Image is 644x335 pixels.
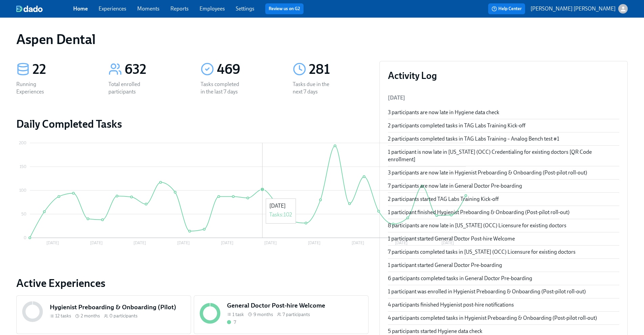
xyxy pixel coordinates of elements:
[232,311,244,318] span: 1 task
[16,5,43,12] img: dado
[492,5,522,12] span: Help Center
[388,248,619,256] div: 7 participants completed tasks in [US_STATE] (OCC) Licensure for existing doctors
[352,240,364,245] tspan: [DATE]
[16,276,369,290] a: Active Experiences
[21,212,26,216] tspan: 50
[200,5,225,12] a: Employees
[90,240,103,245] tspan: [DATE]
[531,5,616,13] p: [PERSON_NAME] [PERSON_NAME]
[236,5,254,12] a: Settings
[308,240,320,245] tspan: [DATE]
[33,61,92,78] div: 22
[388,288,619,295] div: 1 participant was enrolled in Hygienist Preboarding & Onboarding (Post-pilot roll-out)
[388,314,619,322] div: 4 participants completed tasks in Hygienist Preboarding & Onboarding (Post-pilot roll-out)
[388,328,619,335] div: 5 participants started Hygiene data check
[109,313,138,319] span: 0 participants
[55,313,71,319] span: 12 tasks
[388,195,619,203] div: 2 participants started TAG Labs Training Kick-off
[388,122,619,129] div: 2 participants completed tasks in TAG Labs Training Kick-off
[19,188,26,193] tspan: 100
[234,319,236,326] div: 7
[19,141,26,145] tspan: 200
[20,164,26,169] tspan: 150
[16,81,60,96] div: Running Experiences
[388,275,619,282] div: 6 participants completed tasks in General Doctor Pre-boarding
[265,3,304,14] button: Review us on G2
[388,69,619,82] h3: Activity Log
[388,135,619,143] div: 2 participants completed tasks in TAG Labs Training – Analog Bench test #1
[227,301,362,310] h5: General Doctor Post-hire Welcome
[108,81,152,96] div: Total enrolled participants
[264,240,277,245] tspan: [DATE]
[269,5,300,12] a: Review us on G2
[125,61,184,78] div: 632
[201,81,244,96] div: Tasks completed in the last 7 days
[388,209,619,216] div: 1 participant finished Hygienist Preboarding & Onboarding (Post-pilot roll-out)
[24,235,26,240] tspan: 0
[46,240,59,245] tspan: [DATE]
[488,3,525,14] button: Help Center
[388,109,619,116] div: 3 participants are now late in Hygiene data check
[16,295,191,334] a: Hygienist Preboarding & Onboarding (Pilot)12 tasks 2 months0 participants
[388,261,619,269] div: 1 participant started General Doctor Pre-boarding
[133,240,146,245] tspan: [DATE]
[293,81,336,96] div: Tasks due in the next 7 days
[388,222,619,229] div: 8 participants are now late in [US_STATE] (OCC) Licensure for existing doctors
[221,240,233,245] tspan: [DATE]
[253,311,273,318] span: 9 months
[309,61,369,78] div: 281
[81,313,100,319] span: 2 months
[177,240,190,245] tspan: [DATE]
[16,5,73,12] a: dado
[388,95,405,101] span: [DATE]
[283,311,310,318] span: 7 participants
[50,303,185,312] h5: Hygienist Preboarding & Onboarding (Pilot)
[170,5,189,12] a: Reports
[531,4,628,14] button: [PERSON_NAME] [PERSON_NAME]
[194,295,369,334] a: General Doctor Post-hire Welcome1 task 9 months7 participants7
[16,31,95,47] h1: Aspen Dental
[388,182,619,190] div: 7 participants are now late in General Doctor Pre-boarding
[73,5,88,12] a: Home
[388,148,619,163] div: 1 participant is now late in [US_STATE] (OCC) Credentialing for existing doctors [QR Code enrollm...
[16,117,369,131] h2: Daily Completed Tasks
[388,169,619,176] div: 3 participants are now late in Hygienist Preboarding & Onboarding (Post-pilot roll-out)
[388,301,619,309] div: 4 participants finished Hygienist post-hire notifications
[99,5,126,12] a: Experiences
[137,5,160,12] a: Moments
[388,235,619,243] div: 1 participant started General Doctor Post-hire Welcome
[217,61,276,78] div: 469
